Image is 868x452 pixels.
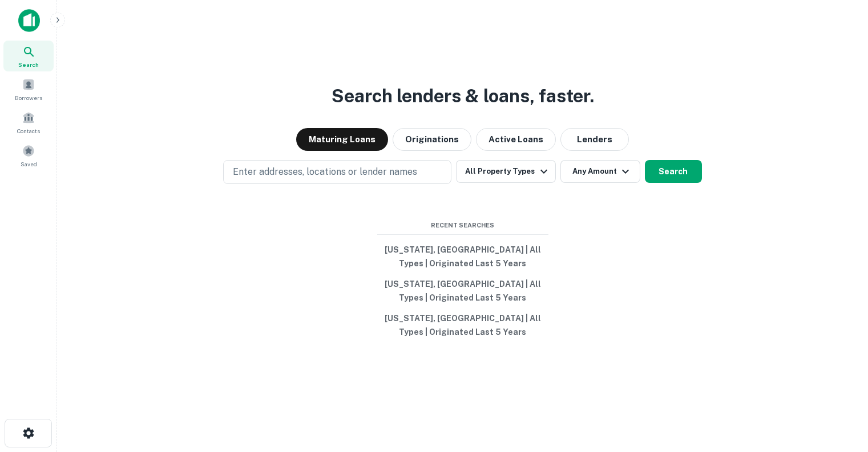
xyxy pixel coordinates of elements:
span: Borrowers [15,93,42,102]
button: [US_STATE], [GEOGRAPHIC_DATA] | All Types | Originated Last 5 Years [377,308,548,342]
button: Maturing Loans [296,128,388,151]
p: Enter addresses, locations or lender names [233,165,417,179]
h3: Search lenders & loans, faster. [332,82,594,110]
button: [US_STATE], [GEOGRAPHIC_DATA] | All Types | Originated Last 5 Years [377,239,548,274]
a: Search [3,41,54,71]
button: Search [645,160,702,183]
img: capitalize-icon.png [18,9,40,32]
button: Active Loans [476,128,556,151]
button: Originations [393,128,471,151]
a: Contacts [3,107,54,138]
a: Borrowers [3,74,54,105]
iframe: Chat Widget [811,361,868,415]
span: Saved [21,159,37,169]
button: Enter addresses, locations or lender names [223,160,451,184]
a: Saved [3,140,54,171]
span: Contacts [17,126,40,135]
span: Search [18,60,39,69]
button: Any Amount [560,160,640,183]
button: Lenders [560,128,629,151]
button: [US_STATE], [GEOGRAPHIC_DATA] | All Types | Originated Last 5 Years [377,274,548,308]
button: All Property Types [456,160,555,183]
span: Recent Searches [377,221,548,230]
